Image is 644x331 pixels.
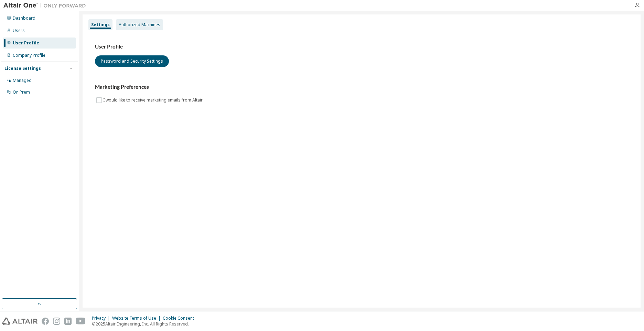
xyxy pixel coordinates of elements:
div: Managed [13,78,32,83]
div: Users [13,28,25,33]
img: Altair One [3,2,89,9]
img: instagram.svg [53,318,60,325]
div: Company Profile [13,53,45,58]
div: User Profile [13,40,39,46]
h3: Marketing Preferences [95,84,628,90]
div: Website Terms of Use [112,316,163,321]
h3: User Profile [95,43,628,50]
div: Cookie Consent [163,316,198,321]
img: linkedin.svg [64,318,72,325]
div: Privacy [92,316,112,321]
p: © 2025 Altair Engineering, Inc. All Rights Reserved. [92,321,198,327]
div: Authorized Machines [119,22,160,28]
img: facebook.svg [42,318,49,325]
label: I would like to receive marketing emails from Altair [103,96,204,104]
button: Password and Security Settings [95,55,169,67]
img: altair_logo.svg [2,318,37,325]
div: On Prem [13,89,30,95]
div: Dashboard [13,15,35,21]
div: License Settings [4,66,41,71]
img: youtube.svg [76,318,86,325]
div: Settings [91,22,110,28]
